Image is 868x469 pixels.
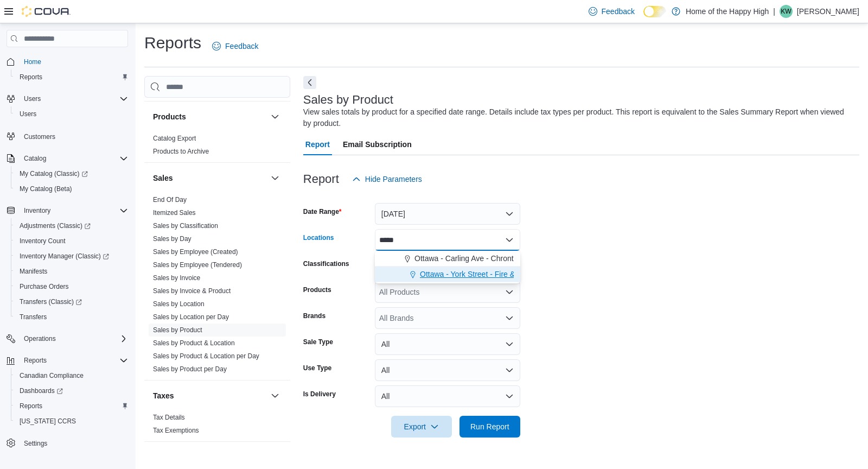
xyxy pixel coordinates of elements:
button: Reports [11,69,132,85]
a: Feedback [584,1,639,22]
button: Export [391,416,452,438]
span: Sales by Invoice & Product [153,287,231,295]
a: Home [20,55,46,68]
a: Inventory Count [15,234,70,248]
button: Taxes [153,390,266,401]
button: Ottawa - Carling Ave - Chrontact Cannabis [375,251,520,267]
button: Products [269,110,282,123]
nav: Complex example [7,49,128,467]
a: Sales by Product & Location per Day [153,352,259,360]
span: Purchase Orders [20,282,69,291]
h3: Sales by Product [303,93,393,106]
button: Reports [2,353,132,368]
div: Choose from the following options [375,251,520,282]
a: Tax Details [153,414,185,421]
span: Catalog [24,154,46,163]
h3: Report [303,173,339,186]
a: Tax Exemptions [153,427,199,434]
button: Sales [269,172,282,185]
span: Inventory Count [15,234,128,248]
button: Inventory Count [11,233,132,249]
span: Transfers [15,310,128,324]
a: Dashboards [15,384,67,397]
button: Open list of options [505,314,514,322]
span: Manifests [20,267,47,276]
span: Operations [20,332,128,345]
span: Feedback [602,6,635,17]
span: Inventory [20,204,128,217]
button: Sales [153,173,266,183]
label: Sale Type [303,338,333,346]
span: Users [20,110,36,118]
label: Date Range [303,207,342,216]
button: Canadian Compliance [11,368,132,383]
span: Inventory [24,206,50,215]
a: Manifests [15,265,52,278]
a: Sales by Classification [153,222,218,230]
a: Sales by Invoice & Product [153,287,231,295]
button: [US_STATE] CCRS [11,414,132,429]
button: Purchase Orders [11,279,132,294]
a: End Of Day [153,196,187,204]
button: Ottawa - York Street - Fire & Flower [375,267,520,282]
span: Users [20,92,128,105]
button: All [375,359,520,381]
span: Reports [15,400,128,413]
button: Users [2,91,132,106]
a: Sales by Invoice [153,274,200,282]
button: Settings [2,435,132,451]
button: All [375,333,520,355]
span: Customers [20,129,128,143]
span: Catalog [20,152,128,165]
a: Sales by Location per Day [153,313,229,321]
span: Sales by Day [153,234,192,243]
button: Users [11,106,132,122]
span: Home [24,58,41,66]
a: [US_STATE] CCRS [15,415,80,428]
span: Settings [24,439,47,448]
button: Inventory [2,203,132,218]
button: Catalog [2,151,132,166]
button: Users [20,92,45,105]
button: My Catalog (Beta) [11,181,132,197]
a: Sales by Product per Day [153,365,227,373]
a: My Catalog (Classic) [11,166,132,181]
p: [PERSON_NAME] [797,5,859,18]
span: Customers [24,132,55,141]
label: Use Type [303,364,331,372]
a: Sales by Employee (Tendered) [153,261,242,269]
a: Catalog Export [153,135,196,142]
span: Transfers (Classic) [20,297,82,306]
span: Tax Exemptions [153,426,199,435]
span: Dashboards [20,386,63,395]
a: Transfers [15,310,51,324]
span: My Catalog (Classic) [15,167,128,180]
span: Catalog Export [153,134,196,143]
div: Products [144,132,290,162]
button: Transfers [11,309,132,325]
span: Reports [20,73,42,81]
button: Home [2,54,132,69]
span: Products to Archive [153,147,209,156]
button: Hide Parameters [348,168,426,190]
a: Feedback [208,35,263,57]
button: Operations [2,331,132,346]
a: Transfers (Classic) [15,295,86,308]
button: Close list of options [505,236,514,244]
span: Washington CCRS [15,415,128,428]
label: Products [303,286,331,294]
button: Operations [20,332,60,345]
h1: Reports [144,32,201,54]
a: Dashboards [11,383,132,398]
a: Inventory Manager (Classic) [11,249,132,264]
span: Tax Details [153,413,185,422]
a: Sales by Product [153,326,202,334]
span: Reports [20,354,128,367]
p: | [773,5,775,18]
a: Users [15,107,41,121]
span: Canadian Compliance [20,371,84,380]
button: [DATE] [375,203,520,225]
span: Sales by Location per Day [153,313,229,321]
a: Customers [20,130,60,143]
span: Inventory Count [20,237,66,245]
